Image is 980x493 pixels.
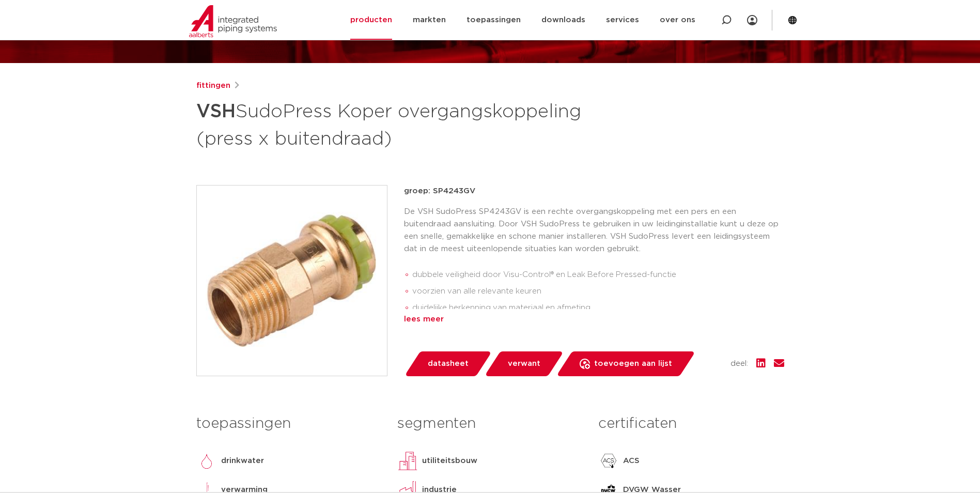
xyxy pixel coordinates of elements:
[412,267,784,283] li: dubbele veiligheid door Visu-Control® en Leak Before Pressed-functie
[196,413,382,434] h3: toepassingen
[594,356,672,372] span: toevoegen aan lijst
[412,283,784,300] li: voorzien van alle relevante keuren
[484,351,564,376] a: verwant
[196,96,584,152] h1: SudoPress Koper overgangskoppeling (press x buitendraad)
[397,451,418,471] img: utiliteitsbouw
[598,451,619,471] img: ACS
[404,206,784,255] p: De VSH SudoPress SP4243GV is een rechte overgangskoppeling met een pers en een buitendraad aanslu...
[598,413,784,434] h3: certificaten
[404,313,784,326] div: lees meer
[197,186,387,376] img: Product Image for VSH SudoPress Koper overgangskoppeling (press x buitendraad)
[196,102,236,121] strong: VSH
[730,358,748,370] span: deel:
[196,451,217,471] img: drinkwater
[196,80,230,92] a: fittingen
[412,300,784,316] li: duidelijke herkenning van materiaal en afmeting
[422,455,477,467] p: utiliteitsbouw
[221,455,264,467] p: drinkwater
[404,351,492,376] a: datasheet
[404,185,784,197] p: groep: SP4243GV
[508,356,540,372] span: verwant
[397,413,583,434] h3: segmenten
[428,356,469,372] span: datasheet
[623,455,640,467] p: ACS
